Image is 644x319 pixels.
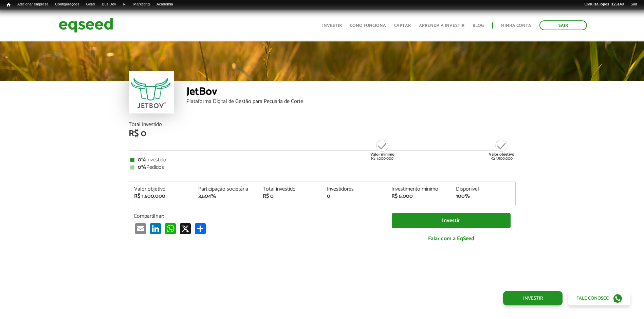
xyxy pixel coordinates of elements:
div: 3,504% [198,194,253,199]
div: Investido [130,157,514,163]
div: R$ 0 [263,194,317,199]
a: Geral [82,2,98,7]
a: Aprenda a investir [419,23,464,28]
div: Plataforma Digital de Gestão para Pecuária de Corte [186,99,516,104]
strong: 0% [138,163,146,172]
div: Total investido [263,187,317,192]
a: Sair [627,2,641,7]
div: JetBov [186,86,516,99]
div: R$ 0 [129,129,516,138]
a: Academia [153,2,177,7]
a: Adicionar empresa [14,2,52,7]
a: Falar com a EqSeed [392,232,511,246]
strong: Valor objetivo [489,151,514,158]
a: Minha conta [501,23,531,28]
div: Disponível [456,187,510,192]
strong: luiza.lopes_125140 [590,2,624,6]
a: Como funciona [350,23,386,28]
div: Investidores [327,187,381,192]
a: Sair [539,20,587,30]
a: Investir [503,291,563,305]
div: 0 [327,194,381,199]
a: Bus Dev [98,2,119,7]
a: RI [119,2,130,7]
strong: Valor mínimo [370,151,394,158]
strong: 0% [138,155,146,164]
div: R$ 1.500.000 [134,194,188,199]
a: X [179,223,192,234]
div: R$ 5.000 [391,194,446,199]
div: R$ 1.500.000 [489,139,514,161]
a: Compartilhar [194,223,207,234]
a: Início [3,2,14,8]
span: Início [7,2,11,7]
a: Oláluiza.lopes_125140 [581,2,627,7]
a: Investir [322,23,342,28]
a: LinkedIn [149,223,162,234]
div: R$ 1.000.000 [370,139,395,161]
a: Blog [473,23,484,28]
p: Compartilhar: [134,213,382,219]
div: 100% [456,194,510,199]
div: Pedidos [130,165,514,170]
a: Fale conosco [568,291,630,305]
div: Participação societária [198,187,253,192]
img: EqSeed [59,16,113,34]
a: WhatsApp [164,223,177,234]
a: Email [134,223,147,234]
div: Valor objetivo [134,187,188,192]
a: Configurações [52,2,83,7]
div: Total Investido [129,122,516,127]
div: Investimento mínimo [391,187,446,192]
a: Investir [392,213,511,228]
a: Captar [394,23,411,28]
a: Marketing [130,2,153,7]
